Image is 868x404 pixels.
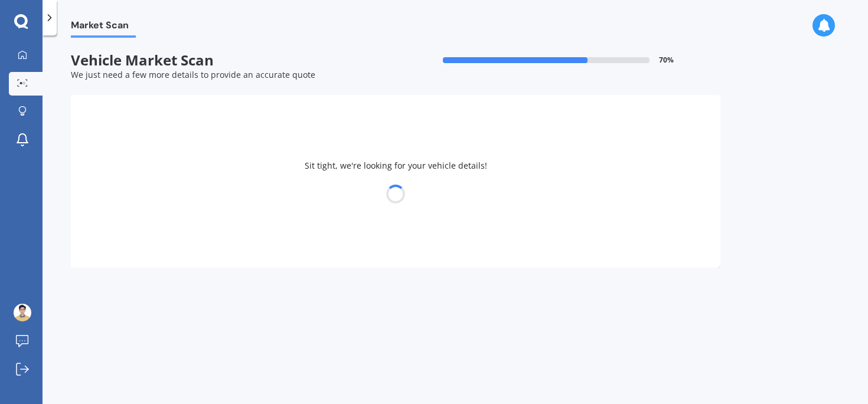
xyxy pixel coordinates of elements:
span: Vehicle Market Scan [71,52,396,69]
span: Market Scan [71,19,136,35]
span: 70 % [659,56,674,64]
div: Sit tight, we're looking for your vehicle details! [71,95,720,268]
img: ACg8ocKlD5A5js9gbznIQsrmHZGsr1mYcMVvsr4vJ7dxeDt3kg-_2fQn=s96-c [14,304,31,321]
span: We just need a few more details to provide an accurate quote [71,69,315,80]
